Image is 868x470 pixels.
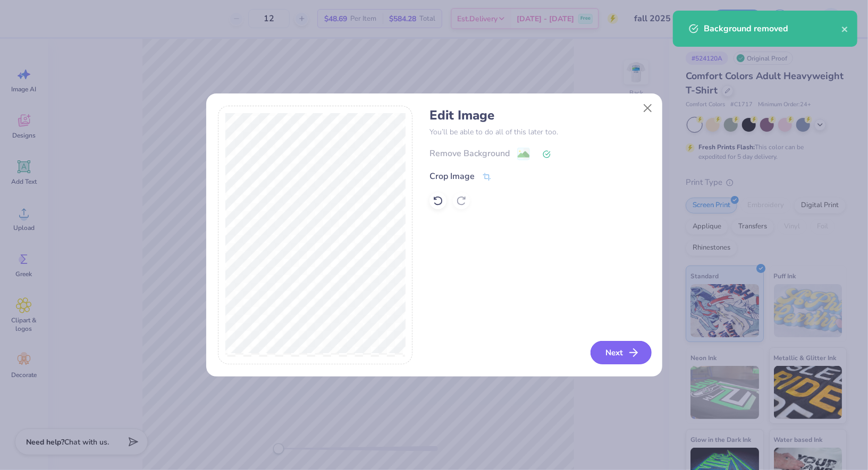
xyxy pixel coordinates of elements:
h4: Edit Image [429,108,650,123]
div: Crop Image [429,170,475,183]
div: Background removed [704,22,841,35]
button: Next [591,341,652,364]
p: You’ll be able to do all of this later too. [429,126,650,138]
button: close [841,22,849,35]
button: Close [637,98,658,118]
